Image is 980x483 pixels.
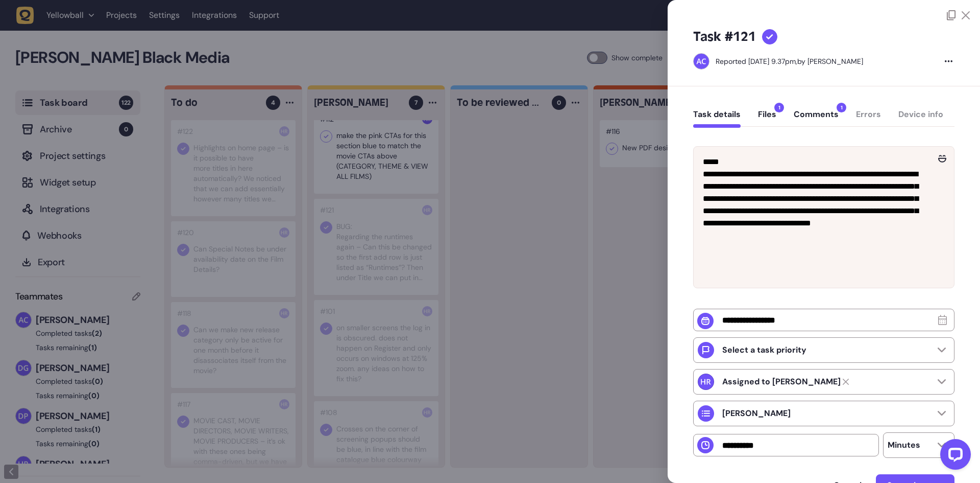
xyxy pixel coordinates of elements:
span: 1 [774,103,784,112]
p: [PERSON_NAME] [722,408,791,419]
h5: Task #121 [693,29,756,45]
button: Comments [794,109,839,128]
span: 1 [837,103,846,112]
div: Reported [DATE] 9.37pm, [716,57,797,66]
img: Ameet Chohan [694,54,709,69]
button: Files [758,109,776,128]
p: Minutes [888,440,920,450]
div: by [PERSON_NAME] [716,56,863,66]
p: Select a task priority [722,345,806,355]
strong: Harry Robinson [722,377,841,387]
iframe: LiveChat chat widget [932,435,975,478]
button: Task details [693,109,741,128]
